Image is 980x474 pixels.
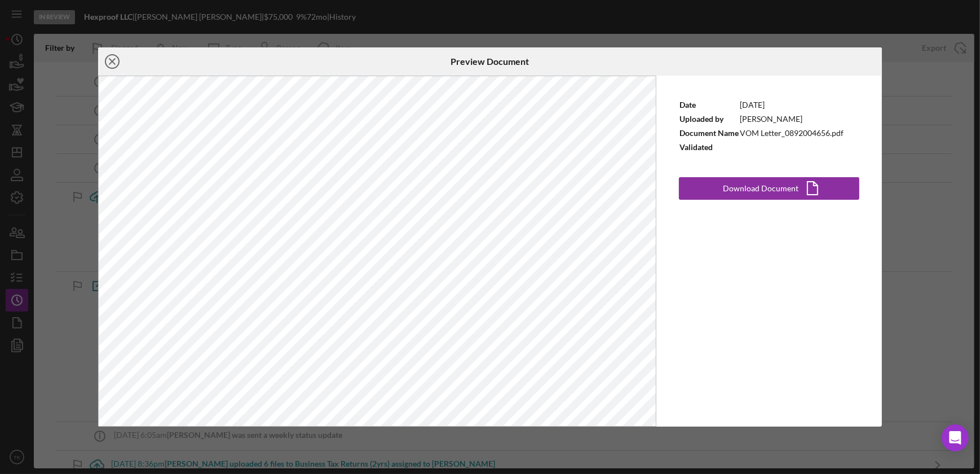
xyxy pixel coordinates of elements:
td: [DATE] [739,98,844,112]
b: Document Name [679,128,739,138]
div: Download Document [723,177,798,200]
b: Uploaded by [679,114,723,124]
b: Validated [679,142,713,152]
h6: Preview Document [451,56,529,67]
td: VOM Letter_0892004656.pdf [739,126,844,141]
td: [PERSON_NAME] [739,112,844,126]
button: Download Document [679,177,859,200]
b: Date [679,100,696,109]
div: Open Intercom Messenger [942,424,969,451]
